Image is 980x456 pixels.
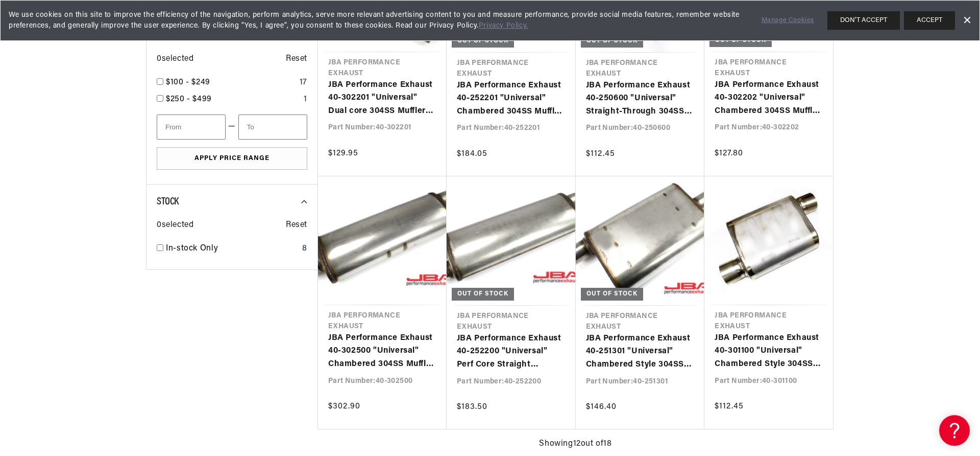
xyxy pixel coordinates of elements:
span: We use cookies on this site to improve the efficiency of the navigation, perform analytics, serve... [9,10,747,31]
span: Reset [286,219,307,232]
div: 8 [302,242,307,256]
span: $250 - $499 [166,95,212,103]
a: Dismiss Banner [959,13,974,28]
span: 0 selected [157,53,193,66]
button: DON'T ACCEPT [827,11,900,30]
span: Stock [157,197,179,207]
input: From [157,115,226,140]
a: JBA Performance Exhaust 40-252200 "Universal" Perf Core Straight Through 304SS Muffler 22"X8"X5" ... [457,332,566,372]
a: JBA Performance Exhaust 40-302201 "Universal" Dual core 304SS Muffler 22"X11"X6" 3" Inlet Diameter [328,79,436,118]
a: JBA Performance Exhaust 40-302500 "Universal" Chambered 304SS Muffler 22"X8"X5" 3" Center/Dual out [328,332,436,371]
a: JBA Performance Exhaust 40-251301 "Universal" Chambered Style 304SS Muffler 13"x9.75"x4" 2.5" Inl... [586,332,695,372]
button: ACCEPT [904,11,955,30]
div: 17 [300,76,307,89]
span: Reset [286,53,307,66]
span: 0 selected [157,219,193,232]
a: Manage Cookies [762,15,814,26]
a: JBA Performance Exhaust 40-250600 "Universal" Straight-Through 304SS Muffler 6"x6"x4" 2.5" Inlet ... [586,79,695,119]
div: 1 [304,93,307,106]
a: JBA Performance Exhaust 40-301100 "Universal" Chambered Style 304SS Muffler 11"x9.75"x4" 3" Inlet... [715,332,823,371]
span: — [228,120,236,133]
a: In-stock Only [166,242,298,256]
a: Privacy Policy. [479,22,528,30]
a: JBA Performance Exhaust 40-302202 "Universal" Chambered 304SS Muffler 22"X8"X5" 3" Center/Center [715,79,823,118]
span: $100 - $249 [166,78,210,86]
a: JBA Performance Exhaust 40-252201 "Universal" Chambered 304SS Muffler 22"X7" Round 2.5" Offset/Of... [457,79,566,119]
span: Showing 12 out of 18 [539,438,611,451]
input: To [238,115,307,140]
button: Apply Price Range [157,147,307,170]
